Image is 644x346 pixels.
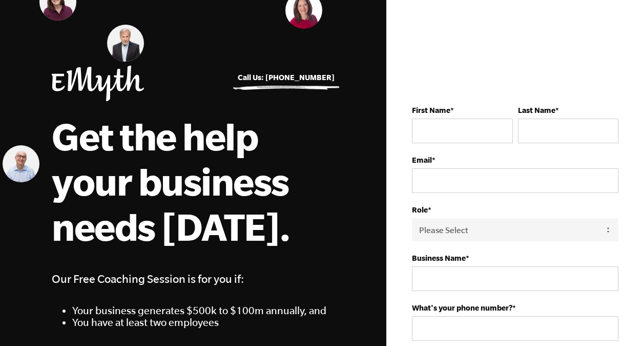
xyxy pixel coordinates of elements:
[72,304,335,316] li: Your business generates $500k to $100m annually, and
[52,113,334,249] h1: Get the help your business needs [DATE].
[412,254,466,262] strong: Business Name
[412,205,428,214] strong: Role
[412,106,450,114] strong: First Name
[3,145,39,182] img: Shachar Perlman, EMyth Business Coach
[412,303,512,312] strong: What's your phone number?
[72,316,335,328] li: You have at least two employees
[107,25,144,62] img: Steve Edkins, EMyth Business Coach
[518,106,555,114] strong: Last Name
[52,270,335,288] h4: Our Free Coaching Session is for you if:
[593,297,644,346] iframe: Chat Widget
[52,66,144,101] img: EMyth
[238,73,335,82] a: Call Us: [PHONE_NUMBER]
[412,156,432,164] strong: Email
